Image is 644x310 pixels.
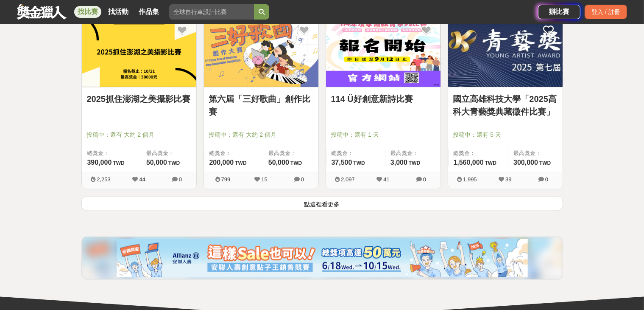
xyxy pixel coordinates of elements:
[454,159,484,166] span: 1,560,000
[209,149,258,158] span: 總獎金：
[268,149,313,158] span: 最高獎金：
[221,176,231,183] span: 799
[261,176,267,183] span: 15
[326,17,440,88] a: Cover Image
[87,130,191,139] span: 投稿中：還有 大約 2 個月
[448,17,563,88] a: Cover Image
[87,159,112,166] span: 390,000
[235,160,246,166] span: TWD
[505,176,511,183] span: 39
[139,176,145,183] span: 44
[74,6,101,18] a: 找比賽
[332,159,352,166] span: 37,500
[383,176,389,183] span: 41
[453,93,558,118] a: 國立高雄科技大學「2025高科大青藝獎典藏徵件比賽」
[105,6,132,18] a: 找活動
[209,159,234,166] span: 200,000
[209,130,313,139] span: 投稿中：還有 大約 2 個月
[331,93,435,105] a: 114 Ü好創意新詩比賽
[326,17,440,87] img: Cover Image
[301,176,304,183] span: 0
[453,130,558,139] span: 投稿中：還有 5 天
[290,160,302,166] span: TWD
[204,17,318,87] img: Cover Image
[463,176,477,183] span: 1,995
[454,149,503,158] span: 總獎金：
[545,176,548,183] span: 0
[409,160,420,166] span: TWD
[448,17,563,87] img: Cover Image
[390,149,435,158] span: 最高獎金：
[332,149,380,158] span: 總獎金：
[538,5,580,19] a: 辦比賽
[341,176,355,183] span: 2,097
[513,159,538,166] span: 300,000
[117,239,528,277] img: cf4fb443-4ad2-4338-9fa3-b46b0bf5d316.png
[135,6,162,18] a: 作品集
[87,93,191,105] a: 2025抓住澎湖之美攝影比賽
[390,159,407,166] span: 3,000
[81,196,563,211] button: 點這裡看更多
[209,93,313,118] a: 第六屆「三好歌曲」創作比賽
[87,149,136,158] span: 總獎金：
[353,160,365,166] span: TWD
[585,5,627,19] div: 登入 / 註冊
[179,176,182,183] span: 0
[82,17,196,87] img: Cover Image
[204,17,318,88] a: Cover Image
[168,160,180,166] span: TWD
[423,176,426,183] span: 0
[113,160,124,166] span: TWD
[97,176,111,183] span: 2,253
[485,160,496,166] span: TWD
[146,149,191,158] span: 最高獎金：
[146,159,167,166] span: 50,000
[169,4,254,20] input: 全球自行車設計比賽
[82,17,196,88] a: Cover Image
[268,159,289,166] span: 50,000
[539,160,551,166] span: TWD
[331,130,435,139] span: 投稿中：還有 1 天
[513,149,557,158] span: 最高獎金：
